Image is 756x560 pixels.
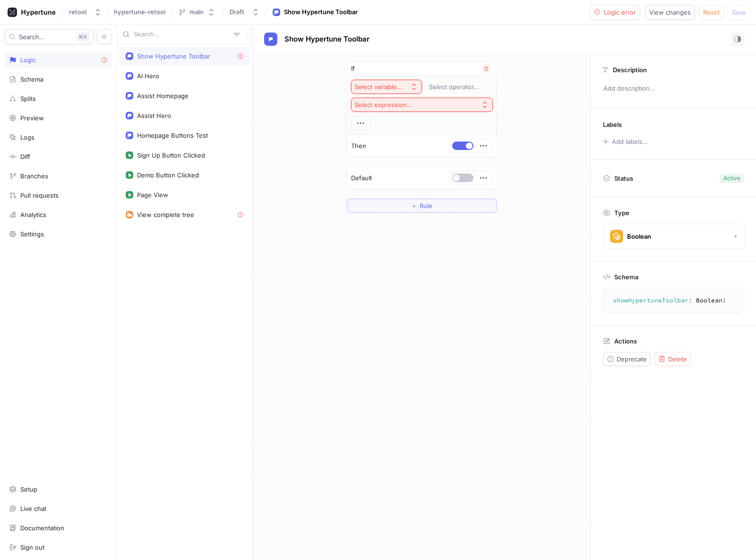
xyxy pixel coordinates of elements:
[174,4,219,20] button: main
[668,356,687,362] span: Delete
[617,356,647,362] span: Deprecate
[354,101,412,109] div: Select expression...
[137,52,210,60] div: Show Hypertune Toolbar
[703,9,720,15] span: Reset
[649,9,691,15] span: View changes
[20,134,34,141] div: Logs
[723,174,740,183] div: Active
[354,83,403,91] div: Select variable...
[590,5,641,20] button: Logic error
[351,80,422,94] button: Select variable...
[20,153,30,160] div: Diff
[20,485,37,493] div: Setup
[134,30,230,39] input: Search...
[189,8,204,16] div: main
[20,95,36,102] div: Splits
[5,29,94,44] button: Search...K
[599,81,748,97] p: Add description...
[284,8,358,17] div: Show Hypertune Toolbar
[351,64,355,74] p: If
[137,132,208,139] div: Homepage Buttons Test
[645,5,695,20] button: View changes
[5,520,112,536] a: Documentation
[654,352,691,366] button: Delete
[603,121,622,128] p: Labels
[732,9,746,15] span: Save
[137,211,194,218] div: View complete tree
[699,5,724,20] button: Reset
[420,203,432,209] span: Rule
[284,35,369,43] span: Show Hypertune Toolbar
[69,8,86,16] div: retool
[612,139,648,145] div: Add labels...
[728,5,750,20] button: Save
[614,172,633,185] p: Status
[603,224,745,249] button: Boolean
[137,191,168,199] div: Page View
[604,9,636,15] span: Logic error
[627,233,651,241] div: Boolean
[429,83,479,91] div: Select operator...
[20,524,64,532] div: Documentation
[137,92,189,100] div: Assist Homepage
[20,172,48,180] div: Branches
[600,135,651,148] button: Add labels...
[230,8,244,16] div: Draft
[19,34,45,40] span: Search...
[351,142,366,151] p: Then
[614,273,638,281] p: Schema
[137,151,205,159] div: Sign Up Button Clicked
[65,4,105,20] button: retool
[137,171,199,179] div: Demo Button Clicked
[20,230,44,238] div: Settings
[425,80,493,94] button: Select operator...
[137,72,159,80] div: AI Hero
[75,32,90,42] div: K
[347,199,497,213] button: ＋Rule
[20,75,43,83] div: Schema
[20,505,46,512] div: Live chat
[137,112,171,119] div: Assist Hero
[20,543,44,551] div: Sign out
[603,352,651,366] button: Deprecate
[20,211,46,218] div: Analytics
[614,337,637,345] p: Actions
[20,192,59,199] div: Pull requests
[411,203,417,209] span: ＋
[613,66,647,74] p: Description
[351,174,372,183] p: Default
[607,292,740,309] textarea: showHypertuneToolbar: Boolean!
[20,114,44,122] div: Preview
[614,209,629,217] p: Type
[226,4,263,20] button: Draft
[114,8,165,15] span: hypertune-retool
[20,56,36,64] div: Logic
[351,98,493,112] button: Select expression...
